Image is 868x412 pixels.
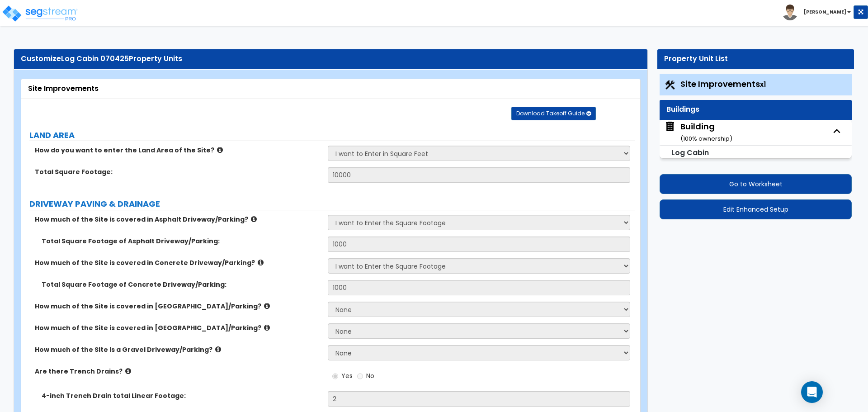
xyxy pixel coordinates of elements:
label: How do you want to enter the Land Area of the Site? [35,146,321,155]
div: Property Unit List [664,54,847,64]
label: Total Square Footage of Concrete Driveway/Parking: [42,280,321,289]
img: building.svg [664,121,676,133]
div: Building [680,121,732,144]
label: How much of the Site is covered in Asphalt Driveway/Parking? [35,215,321,224]
input: No [357,371,363,381]
i: click for more info! [258,259,264,266]
div: Customize Property Units [21,54,641,64]
button: Go to Worksheet [660,174,852,194]
div: Site Improvements [28,84,633,94]
i: click for more info! [264,303,270,309]
span: Yes [341,371,353,380]
b: [PERSON_NAME] [804,9,846,15]
button: Edit Enhanced Setup [660,199,852,219]
i: click for more info! [217,147,223,153]
span: Download Takeoff Guide [516,109,585,117]
small: x1 [760,80,766,89]
img: logo_pro_r.png [1,5,78,23]
button: Download Takeoff Guide [511,107,596,120]
label: Total Square Footage: [35,167,321,176]
div: Open Intercom Messenger [801,381,823,403]
small: ( 100 % ownership) [680,134,732,143]
span: Building [664,121,732,144]
small: Log Cabin [671,147,709,158]
img: Construction.png [664,79,676,91]
div: Buildings [666,104,845,115]
i: click for more info! [125,368,131,374]
label: How much of the Site is covered in [GEOGRAPHIC_DATA]/Parking? [35,323,321,332]
label: 4-inch Trench Drain total Linear Footage: [42,391,321,400]
label: Are there Trench Drains? [35,367,321,376]
label: How much of the Site is covered in Concrete Driveway/Parking? [35,258,321,267]
span: Site Improvements [680,78,766,90]
i: click for more info! [264,324,270,331]
label: How much of the Site is a Gravel Driveway/Parking? [35,345,321,354]
img: avatar.png [782,5,798,20]
i: click for more info! [215,346,221,353]
label: How much of the Site is covered in [GEOGRAPHIC_DATA]/Parking? [35,302,321,311]
label: Total Square Footage of Asphalt Driveway/Parking: [42,237,321,246]
label: DRIVEWAY PAVING & DRAINAGE [29,198,635,210]
label: LAND AREA [29,129,635,141]
span: No [366,371,374,380]
input: Yes [332,371,338,381]
span: Log Cabin 070425 [61,53,129,64]
i: click for more info! [251,216,257,223]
